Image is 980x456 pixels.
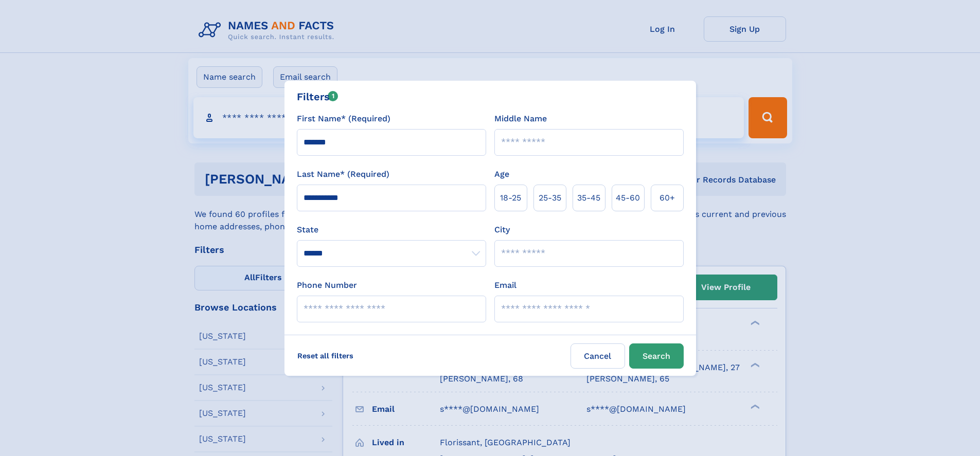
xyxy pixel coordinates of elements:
[494,224,510,236] label: City
[494,279,516,291] label: Email
[616,192,640,204] span: 45‑60
[577,192,600,204] span: 35‑45
[660,192,675,204] span: 60+
[629,343,684,369] button: Search
[291,343,360,368] label: Reset all filters
[494,168,509,180] label: Age
[297,279,357,291] label: Phone Number
[297,224,486,236] label: State
[297,89,338,104] div: Filters
[494,113,547,125] label: Middle Name
[539,192,561,204] span: 25‑35
[571,343,625,369] label: Cancel
[297,113,390,125] label: First Name* (Required)
[500,192,521,204] span: 18‑25
[297,168,389,180] label: Last Name* (Required)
